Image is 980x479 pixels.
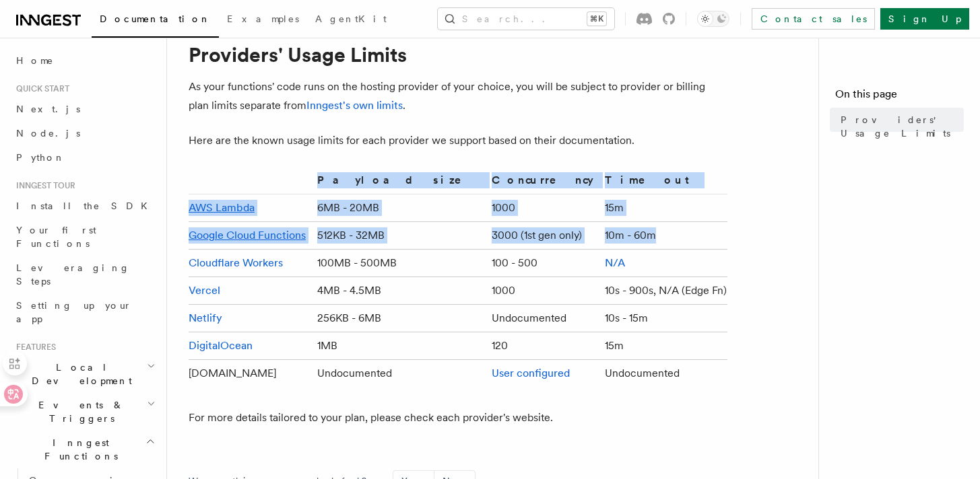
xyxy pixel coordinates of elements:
[219,4,307,36] a: Examples
[486,305,599,332] td: Undocumented
[11,355,158,393] button: Local Development
[312,305,486,332] td: 256KB - 6MB
[11,48,158,73] a: Home
[189,311,222,324] a: Netlify
[189,77,727,115] p: As your functions' code runs on the hosting provider of your choice, you will be subject to provi...
[880,8,969,30] a: Sign Up
[11,393,158,431] button: Events & Triggers
[11,83,69,94] span: Quick start
[306,99,403,112] a: Inngest's own limits
[189,42,727,67] h1: Providers' Usage Limits
[189,339,253,352] a: DigitalOcean
[486,332,599,360] td: 120
[16,54,54,67] span: Home
[189,201,255,214] a: AWS Lambda
[486,222,599,250] td: 3000 (1st gen only)
[312,222,486,250] td: 512KB - 32MB
[16,225,96,249] span: Your first Functions
[16,200,156,211] span: Install the SDK
[16,300,132,324] span: Setting up your app
[605,256,625,269] a: N/A
[227,13,299,24] span: Examples
[189,284,220,297] a: Vercel
[189,131,727,150] p: Here are the known usage limits for each provider we support based on their documentation.
[492,367,570,379] a: User configured
[189,360,312,388] td: [DOMAIN_NAME]
[486,172,599,194] th: Concurrency
[16,128,80,139] span: Node.js
[11,256,158,293] a: Leveraging Steps
[11,121,158,145] a: Node.js
[841,113,964,140] span: Providers' Usage Limits
[315,13,387,24] span: AgentKit
[438,8,614,30] button: Search...⌘K
[599,172,727,194] th: Timeout
[307,4,395,36] a: AgentKit
[16,262,130,287] span: Leveraging Steps
[11,361,147,388] span: Local Development
[835,86,964,108] h4: On this page
[11,436,145,463] span: Inngest Functions
[312,250,486,277] td: 100MB - 500MB
[752,8,875,30] a: Contact sales
[486,250,599,277] td: 100 - 500
[11,293,158,331] a: Setting up your app
[599,222,727,250] td: 10m - 60m
[11,218,158,256] a: Your first Functions
[11,398,147,425] span: Events & Triggers
[11,145,158,170] a: Python
[599,305,727,332] td: 10s - 15m
[100,13,211,24] span: Documentation
[697,11,729,27] button: Toggle dark mode
[11,180,75,191] span: Inngest tour
[16,152,65,163] span: Python
[599,360,727,388] td: Undocumented
[11,97,158,121] a: Next.js
[11,431,158,468] button: Inngest Functions
[312,172,486,194] th: Payload size
[189,229,306,242] a: Google Cloud Functions
[11,342,56,353] span: Features
[835,108,964,145] a: Providers' Usage Limits
[312,277,486,305] td: 4MB - 4.5MB
[11,194,158,218] a: Install the SDK
[486,194,599,222] td: 1000
[189,408,727,427] p: For more details tailored to your plan, please check each provider's website.
[312,332,486,360] td: 1MB
[312,194,486,222] td: 6MB - 20MB
[312,360,486,388] td: Undocumented
[189,256,283,269] a: Cloudflare Workers
[486,277,599,305] td: 1000
[599,194,727,222] td: 15m
[92,4,219,38] a: Documentation
[599,277,727,305] td: 10s - 900s, N/A (Edge Fn)
[16,104,80,114] span: Next.js
[599,332,727,360] td: 15m
[587,12,606,26] kbd: ⌘K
